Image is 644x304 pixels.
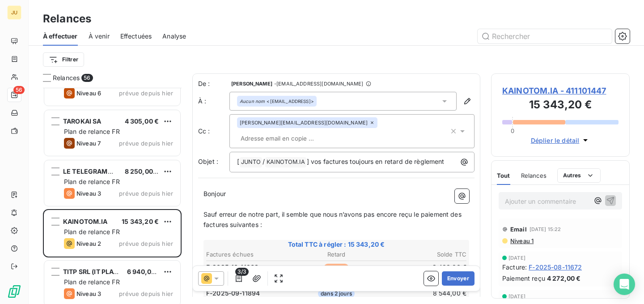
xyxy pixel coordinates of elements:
[478,29,612,43] input: Rechercher
[240,157,262,167] span: JUNTO
[263,158,265,165] span: /
[497,172,510,179] span: Tout
[64,278,120,286] span: Plan de relance FR
[502,85,619,97] span: KAINOTOM.IA - 411101447
[64,178,120,185] span: Plan de relance FR
[206,288,292,298] td: F-2025-09-11894
[7,284,21,299] img: Logo LeanPay
[122,218,159,225] span: 15 343,20 €
[63,167,118,175] span: LE TELEGRAMME
[381,250,467,259] th: Solde TTC
[89,32,110,41] span: À venir
[502,274,545,283] span: Paiement reçu
[7,5,21,20] div: JU
[381,262,467,272] td: 8 400,00 €
[293,250,379,259] th: Retard
[125,117,159,125] span: 4 305,00 €
[502,97,619,115] h3: 15 343,20 €
[198,79,229,88] span: De :
[511,127,514,134] span: 0
[231,81,272,86] span: [PERSON_NAME]
[203,190,226,197] span: Bonjour
[76,140,101,147] span: Niveau 7
[521,172,547,179] span: Relances
[531,136,580,145] span: Déplier le détail
[125,167,159,175] span: 8 250,00 €
[120,32,152,41] span: Effectuées
[119,290,173,297] span: prévue depuis hier
[528,135,593,146] button: Déplier le détail
[43,52,84,67] button: Filtrer
[237,158,239,165] span: [
[53,73,80,82] span: Relances
[529,262,582,272] span: F-2025-08-11672
[81,74,93,82] span: 56
[206,250,292,259] th: Factures échues
[614,274,635,295] div: Open Intercom Messenger
[76,240,101,247] span: Niveau 2
[119,240,173,247] span: prévue depuis hier
[198,127,229,136] label: Cc :
[274,81,363,86] span: - [EMAIL_ADDRESS][DOMAIN_NAME]
[508,294,525,299] span: [DATE]
[63,117,102,125] span: TAROKAI SA
[162,32,186,41] span: Analyse
[530,227,561,232] span: [DATE] 15:22
[206,263,258,272] span: F-2025-10-11968
[547,274,581,283] span: 4 272,00 €
[43,11,91,27] h3: Relances
[127,268,161,275] span: 6 940,00 €
[381,288,467,298] td: 8 544,00 €
[205,240,468,249] span: Total TTC à régler : 15 343,20 €
[307,158,445,165] span: ] vos factures toujours en retard de règlement
[557,168,601,183] button: Autres
[43,32,78,41] span: À effectuer
[43,88,182,304] div: grid
[240,98,314,104] div: <[EMAIL_ADDRESS]>
[119,190,173,197] span: prévue depuis hier
[240,98,265,104] em: Aucun nom
[235,268,249,276] span: 3/3
[76,290,101,297] span: Niveau 3
[119,90,173,97] span: prévue depuis hier
[502,262,527,272] span: Facture :
[324,264,349,272] span: 12 jours
[64,228,120,235] span: Plan de relance FR
[318,290,355,298] span: dans 2 jours
[13,86,25,94] span: 56
[76,190,101,197] span: Niveau 3
[198,158,218,165] span: Objet :
[63,268,124,275] span: TITP SRL (IT PLACE)
[240,120,368,125] span: [PERSON_NAME][EMAIL_ADDRESS][DOMAIN_NAME]
[203,210,463,228] span: Sauf erreur de notre part, il semble que nous n’avons pas encore reçu le paiement des factures su...
[64,128,120,135] span: Plan de relance FR
[442,271,475,286] button: Envoyer
[509,237,534,244] span: Niveau 1
[119,140,173,147] span: prévue depuis hier
[508,255,525,261] span: [DATE]
[265,157,306,167] span: KAINOTOM.IA
[198,97,229,106] label: À :
[237,132,340,145] input: Adresse email en copie ...
[510,226,527,233] span: Email
[76,90,101,97] span: Niveau 6
[63,218,108,225] span: KAINOTOM.IA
